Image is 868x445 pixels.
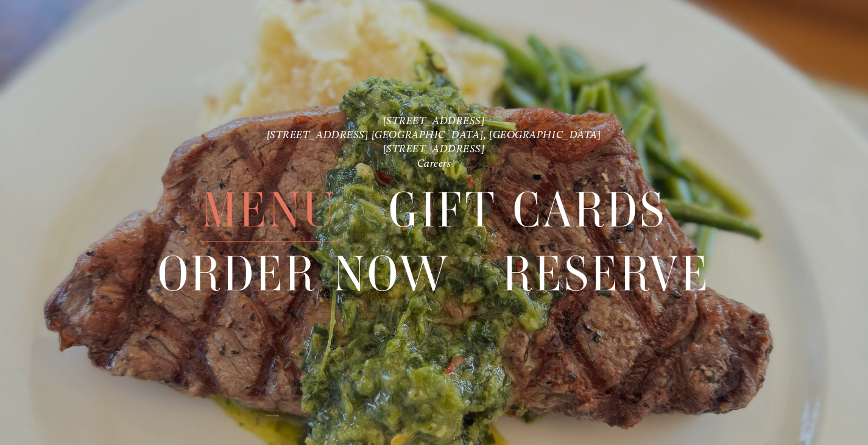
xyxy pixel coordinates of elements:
span: Menu [202,180,337,242]
a: Careers [417,156,451,169]
a: Menu [202,180,337,242]
span: Reserve [503,243,710,306]
a: Gift Cards [389,180,666,242]
span: Gift Cards [389,180,666,242]
a: Order Now [158,243,450,305]
span: Order Now [158,243,450,306]
a: [STREET_ADDRESS] [GEOGRAPHIC_DATA], [GEOGRAPHIC_DATA] [267,128,602,141]
a: Reserve [503,243,710,305]
a: [STREET_ADDRESS] [383,142,485,155]
a: [STREET_ADDRESS] [383,114,485,127]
